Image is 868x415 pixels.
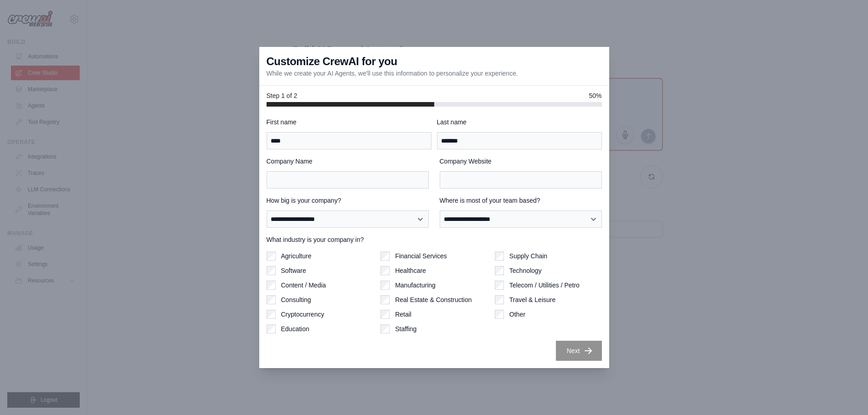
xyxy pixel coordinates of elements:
[395,324,416,333] label: Staffing
[509,310,525,319] label: Other
[395,281,436,290] label: Manufacturing
[509,266,542,275] label: Technology
[589,91,601,100] span: 50%
[267,157,429,166] label: Company Name
[440,196,602,205] label: Where is most of your team based?
[395,251,447,261] label: Financial Services
[281,310,324,319] label: Cryptocurrency
[267,118,431,127] label: First name
[267,54,397,69] h3: Customize CrewAI for you
[281,295,311,304] label: Consulting
[281,324,309,333] label: Education
[281,281,326,290] label: Content / Media
[267,69,518,78] p: While we create your AI Agents, we'll use this information to personalize your experience.
[440,157,602,166] label: Company Website
[509,295,555,304] label: Travel & Leisure
[822,371,868,415] iframe: Chat Widget
[822,371,868,415] div: Widget chat
[267,235,602,244] label: What industry is your company in?
[267,196,429,205] label: How big is your company?
[281,266,306,275] label: Software
[281,251,312,261] label: Agriculture
[395,266,426,275] label: Healthcare
[509,281,580,290] label: Telecom / Utilities / Petro
[395,310,411,319] label: Retail
[509,251,547,261] label: Supply Chain
[556,341,602,361] button: Next
[267,91,298,100] span: Step 1 of 2
[437,118,602,127] label: Last name
[395,295,472,304] label: Real Estate & Construction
